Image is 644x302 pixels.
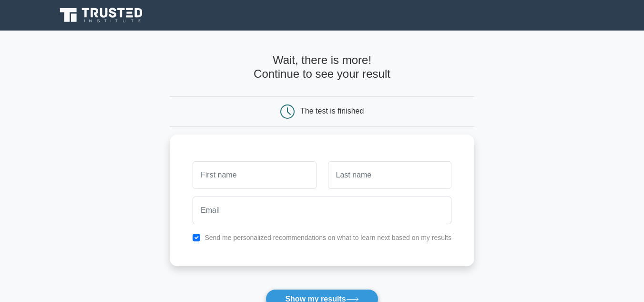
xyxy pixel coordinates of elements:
[204,234,451,241] label: Send me personalized recommendations on what to learn next based on my results
[193,161,316,189] input: First name
[300,107,364,115] div: The test is finished
[193,197,451,224] input: Email
[170,53,474,81] h4: Wait, there is more! Continue to see your result
[328,161,451,189] input: Last name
